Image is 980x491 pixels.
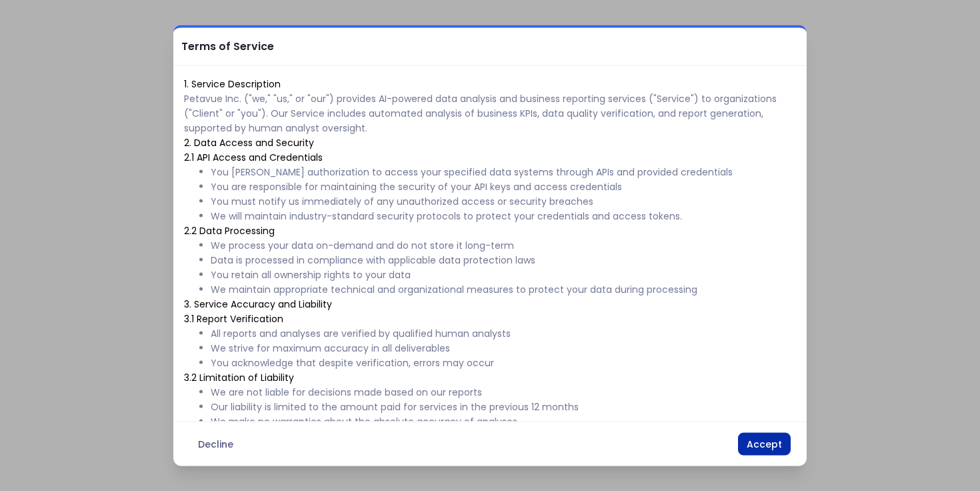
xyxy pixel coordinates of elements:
li: You [PERSON_NAME] authorization to access your specified data systems through APIs and provided c... [211,165,796,179]
h2: 2. Data Access and Security [184,135,796,150]
li: You retain all ownership rights to your data [211,268,796,282]
li: We make no warranties about the absolute accuracy of analyses [211,414,796,429]
h2: 3. Service Accuracy and Liability [184,297,796,312]
li: We are not liable for decisions made based on our reports [211,385,796,400]
h6: Petavue Inc. ("we," "us," or "our") provides AI-powered data analysis and business reporting serv... [184,91,796,135]
p: 3.1 Report Verification [184,312,796,326]
li: We maintain appropriate technical and organizational measures to protect your data during processing [211,282,796,297]
li: Our liability is limited to the amount paid for services in the previous 12 months [211,400,796,414]
li: Data is processed in compliance with applicable data protection laws [211,253,796,268]
li: You are responsible for maintaining the security of your API keys and access credentials [211,179,796,194]
p: 2.1 API Access and Credentials [184,150,796,165]
p: 3.2 Limitation of Liability [184,370,796,385]
h2: Terms of Service [173,28,274,65]
li: We process your data on-demand and do not store it long-term [211,238,796,253]
li: You must notify us immediately of any unauthorized access or security breaches [211,194,796,209]
button: Decline [189,433,242,456]
button: Accept [738,433,791,456]
li: You acknowledge that despite verification, errors may occur [211,356,796,370]
h2: 1. Service Description [184,77,796,91]
li: We will maintain industry-standard security protocols to protect your credentials and access tokens. [211,209,796,223]
p: 2.2 Data Processing [184,223,796,238]
li: All reports and analyses are verified by qualified human analysts [211,326,796,341]
li: We strive for maximum accuracy in all deliverables [211,341,796,356]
